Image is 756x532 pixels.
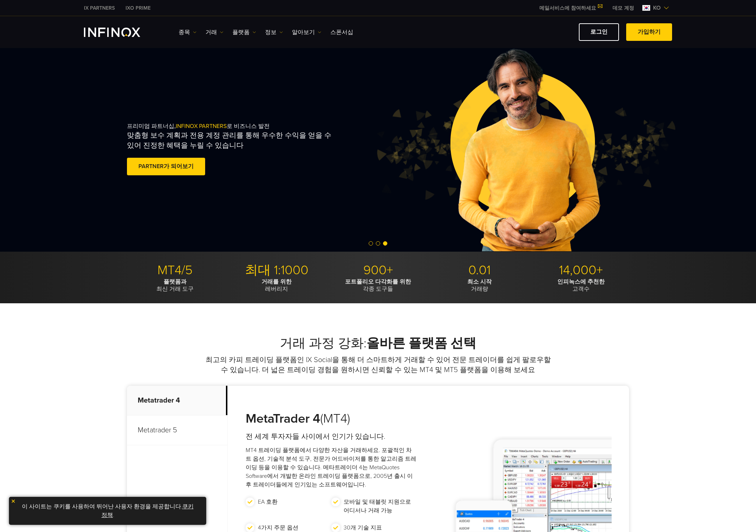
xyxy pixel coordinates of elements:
a: 종목 [179,28,197,37]
p: MT4 트레이딩 플랫폼에서 다양한 자산을 거래하세요. 포괄적인 차트 옵션, 기술적 분석 도구, 전문가 어드바이저를 통한 알고리즘 트레이딩 등을 이용할 수 있습니다. 메타트레이... [246,446,417,489]
p: 고객수 [533,278,629,293]
p: 레버리지 [228,278,325,293]
p: 거래량 [431,278,528,293]
a: 정보 [265,28,283,37]
p: MT4/5 [127,262,223,278]
a: 거래 [205,28,223,37]
a: INFINOX [120,4,156,12]
div: 프리미엄 파트너십, 로 비즈니스 발전 [127,111,393,189]
h4: 전 세계 투자자들 사이에서 인기가 있습니다. [246,432,417,442]
a: INFINOX [79,4,120,12]
p: 최대 1:1000 [228,262,325,278]
a: 로그인 [579,23,619,41]
span: Go to slide 1 [369,241,373,246]
p: 30개 기술 지표 [344,523,382,532]
a: 플랫폼 [232,28,256,37]
strong: MetaTrader 4 [246,411,320,426]
p: 각종 도구들 [330,278,426,293]
p: 최고의 카피 트레이딩 플랫폼인 IX Social을 통해 더 스마트하게 거래할 수 있어 전문 트레이더를 쉽게 팔로우할 수 있습니다. 더 넓은 트레이딩 경험을 원하시면 신뢰할 수... [204,355,552,375]
strong: 포트폴리오 다각화를 위한 [345,278,411,285]
p: Metatrader 4 [127,386,227,415]
a: 메일서비스에 참여하세요 [534,5,607,11]
strong: 올바른 플랫폼 선택 [367,336,476,351]
p: Metatrader 5 [127,415,227,445]
span: Go to slide 3 [383,241,387,246]
a: INFINOX Logo [84,28,157,37]
p: 최신 거래 도구 [127,278,223,293]
p: 900+ [330,262,426,278]
p: 모바일 및 태블릿 지원으로 어디서나 거래 가능 [344,498,414,515]
p: 0.01 [431,262,528,278]
img: yellow close icon [11,499,16,504]
strong: 거래를 위한 [261,278,292,285]
p: 14,000+ [533,262,629,278]
strong: 인피녹스에 추천한 [557,278,605,285]
strong: 플랫폼과 [164,278,186,285]
a: INFINOX MENU [607,4,639,12]
span: ko [650,4,663,12]
span: INFINOX PARTNERS [176,123,227,130]
a: 스폰서십 [330,28,353,37]
a: PARTNER가 되어보기 [127,158,205,175]
span: Go to slide 2 [376,241,380,246]
p: 이 사이트는 쿠키를 사용하여 뛰어난 사용자 환경을 제공합니다. . [13,500,203,521]
h3: (MT4) [246,411,417,427]
a: 알아보기 [292,28,321,37]
strong: 최소 시작 [467,278,492,285]
a: 가입하기 [626,23,672,41]
p: 4가지 주문 옵션 [258,523,298,532]
p: EA 호환 [258,498,278,506]
h2: 거래 과정 강화: [127,336,629,351]
p: 맞춤형 보수 계획과 전용 계정 관리를 통해 우수한 수익을 얻을 수 있어 진정한 혜택을 누릴 수 있습니다 [127,130,340,151]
